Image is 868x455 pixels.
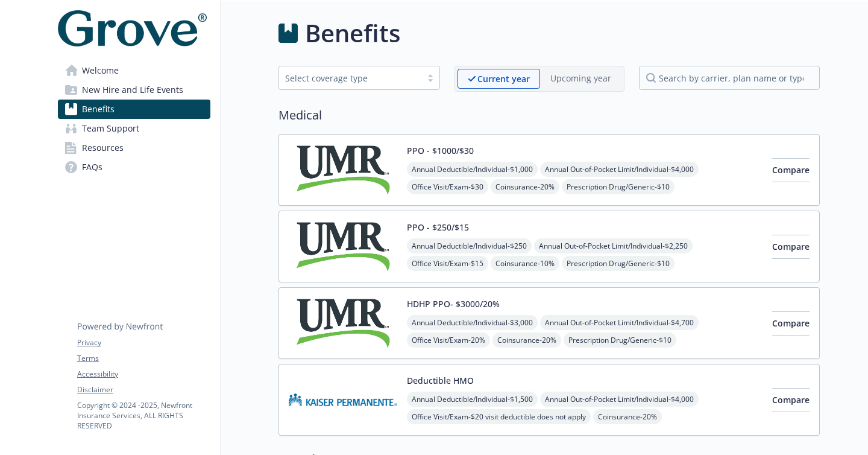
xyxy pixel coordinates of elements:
img: UMR carrier logo [289,221,397,272]
a: Resources [58,138,210,157]
span: Coinsurance - 10% [491,256,559,271]
span: Upcoming year [540,69,621,89]
span: Office Visit/Exam - $15 [407,256,488,271]
span: Compare [772,394,810,406]
button: Deductible HMO [407,374,474,387]
p: Upcoming year [550,72,611,84]
span: Office Visit/Exam - 20% [407,332,490,348]
a: FAQs [58,157,210,177]
span: Annual Deductible/Individual - $1,500 [407,392,538,407]
a: Welcome [58,61,210,80]
span: Prescription Drug/Generic - $10 [562,179,675,194]
span: Annual Out-of-Pocket Limit/Individual - $4,000 [540,162,699,177]
div: Select coverage type [285,72,415,84]
span: Coinsurance - 20% [593,409,662,424]
h1: Benefits [305,15,400,51]
span: Annual Deductible/Individual - $250 [407,238,532,253]
a: Terms [77,353,210,364]
button: Compare [772,311,810,336]
span: Coinsurance - 20% [491,179,559,194]
span: Resources [82,138,124,157]
a: Disclaimer [77,384,210,395]
a: Privacy [77,337,210,348]
span: Coinsurance - 20% [492,332,561,348]
p: Current year [477,72,530,85]
span: Office Visit/Exam - $30 [407,179,488,194]
a: Benefits [58,100,210,119]
span: Annual Out-of-Pocket Limit/Individual - $2,250 [534,238,693,253]
span: Annual Deductible/Individual - $1,000 [407,162,538,177]
button: PPO - $250/$15 [407,221,469,234]
span: Team Support [82,119,139,138]
span: New Hire and Life Events [82,80,183,100]
h2: Medical [278,106,820,124]
button: Compare [772,158,810,182]
span: Welcome [82,61,119,80]
span: Prescription Drug/Generic - $10 [562,256,675,271]
a: Accessibility [77,369,210,380]
button: Compare [772,388,810,412]
a: New Hire and Life Events [58,80,210,100]
img: UMR carrier logo [289,144,397,196]
img: Kaiser Permanente Insurance Company carrier logo [289,374,397,425]
span: Annual Deductible/Individual - $3,000 [407,315,538,330]
span: Compare [772,241,810,252]
span: FAQs [82,157,102,177]
span: Annual Out-of-Pocket Limit/Individual - $4,000 [540,392,699,407]
span: Prescription Drug/Generic - $10 [564,332,676,348]
p: Copyright © 2024 - 2025 , Newfront Insurance Services, ALL RIGHTS RESERVED [77,400,210,431]
button: HDHP PPO- $3000/20% [407,297,500,310]
span: Benefits [82,100,115,119]
a: Team Support [58,119,210,138]
button: Compare [772,235,810,259]
button: PPO - $1000/$30 [407,144,474,157]
img: UMR carrier logo [289,297,397,349]
input: search by carrier, plan name or type [639,66,820,90]
span: Office Visit/Exam - $20 visit deductible does not apply [407,409,591,424]
span: Compare [772,164,810,176]
span: Compare [772,317,810,329]
span: Annual Out-of-Pocket Limit/Individual - $4,700 [540,315,699,330]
